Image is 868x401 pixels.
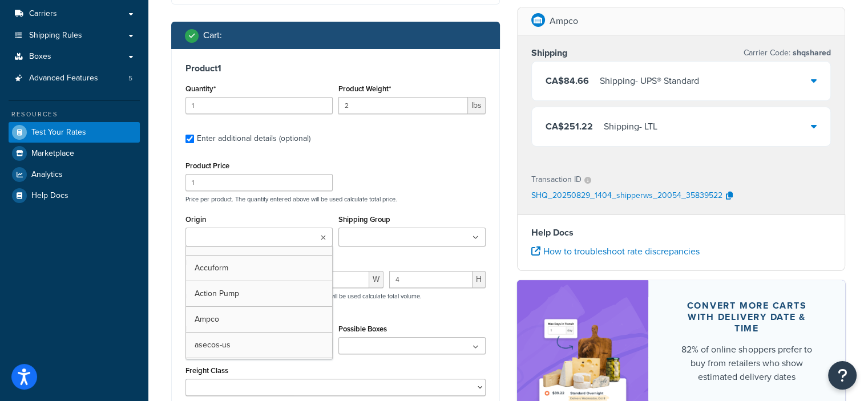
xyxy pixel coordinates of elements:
[604,119,657,135] div: Shipping - LTL
[9,46,140,67] a: Boxes
[9,68,140,89] li: Advanced Features
[9,122,140,143] a: Test Your Rates
[531,188,722,205] p: SHQ_20250829_1404_shipperws_20054_35839522
[183,195,488,203] p: Price per product. The quantity entered above will be used calculate total price.
[468,97,486,114] span: lbs
[31,191,68,201] span: Help Docs
[676,299,818,334] div: Convert more carts with delivery date & time
[186,333,332,358] a: asecos-us
[185,63,486,74] h3: Product 1
[31,170,63,180] span: Analytics
[195,339,231,351] span: asecos-us
[128,74,132,83] span: 5
[185,84,216,93] label: Quantity*
[185,366,228,375] label: Freight Class
[338,325,387,333] label: Possible Boxes
[185,215,206,224] label: Origin
[31,128,86,137] span: Test Your Rates
[531,47,567,59] h3: Shipping
[9,68,140,89] a: Advanced Features5
[9,164,140,185] a: Analytics
[531,226,831,240] h4: Help Docs
[744,45,831,61] p: Carrier Code:
[531,172,582,188] p: Transaction ID
[338,215,390,224] label: Shipping Group
[338,97,468,114] input: 0.00
[29,31,82,40] span: Shipping Rules
[550,13,578,29] p: Ampco
[197,131,310,147] div: Enter additional details (optional)
[9,110,140,119] div: Resources
[338,84,391,93] label: Product Weight*
[600,73,699,89] div: Shipping - UPS® Standard
[9,185,140,206] a: Help Docs
[29,9,57,19] span: Carriers
[29,74,98,83] span: Advanced Features
[203,30,222,40] h2: Cart :
[790,47,831,59] span: shqshared
[29,52,51,62] span: Boxes
[195,287,239,299] span: Action Pump
[473,271,486,288] span: H
[9,3,140,25] a: Carriers
[369,271,383,288] span: W
[195,262,228,274] span: Accuform
[531,245,700,258] a: How to troubleshoot rate discrepancies
[186,307,332,332] a: Ampco
[185,135,194,143] input: Enter additional details (optional)
[31,149,74,159] span: Marketplace
[195,313,219,325] span: Ampco
[828,361,857,390] button: Open Resource Center
[186,256,332,281] a: Accuform
[546,120,593,133] span: CA$251.22
[185,161,229,170] label: Product Price
[9,143,140,164] a: Marketplace
[186,281,332,306] a: Action Pump
[185,97,333,114] input: 0.0
[9,25,140,46] a: Shipping Rules
[546,74,589,87] span: CA$84.66
[676,342,818,383] div: 82% of online shoppers prefer to buy from retailers who show estimated delivery dates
